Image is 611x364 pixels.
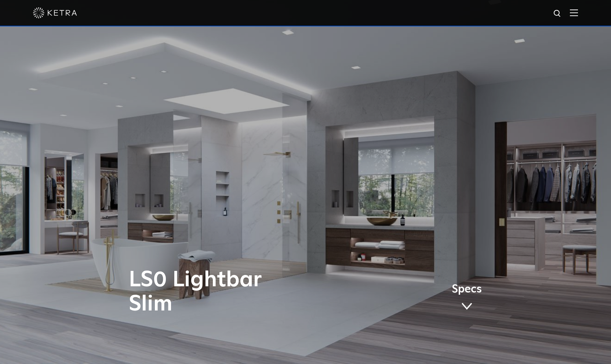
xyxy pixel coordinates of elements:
h1: LS0 Lightbar Slim [129,268,336,316]
span: Specs [452,284,482,295]
a: Specs [452,284,482,313]
img: Hamburger%20Nav.svg [570,9,578,16]
img: ketra-logo-2019-white [33,7,77,18]
img: search icon [553,9,562,18]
